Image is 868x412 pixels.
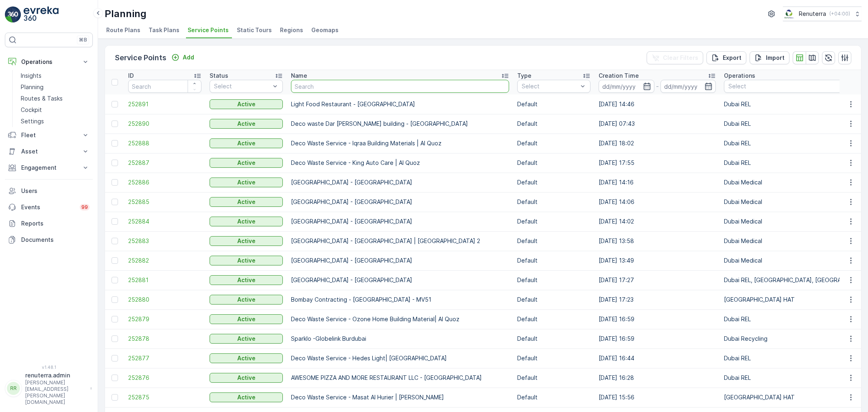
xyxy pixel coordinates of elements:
[513,309,595,329] td: Default
[5,365,93,370] span: v 1.48.1
[829,11,850,17] p: ( +04:00 )
[287,231,513,251] td: [GEOGRAPHIC_DATA] - [GEOGRAPHIC_DATA] | [GEOGRAPHIC_DATA] 2
[513,348,595,368] td: Default
[112,179,118,186] div: Toggle Row Selected
[210,275,283,285] button: Active
[237,296,256,304] p: Active
[112,101,118,107] div: Toggle Row Selected
[287,329,513,348] td: Sparklo -Globelink Burdubai
[210,217,283,226] button: Active
[237,159,256,167] p: Active
[599,72,639,80] p: Creation Time
[128,276,201,284] span: 252881
[21,94,63,103] p: Routes & Tasks
[595,368,720,388] td: [DATE] 16:28
[210,295,283,305] button: Active
[112,335,118,342] div: Toggle Row Selected
[21,131,77,139] p: Fleet
[128,217,201,226] a: 252884
[210,138,283,148] button: Active
[595,94,720,114] td: [DATE] 14:46
[128,237,201,245] a: 252883
[112,121,118,127] div: Toggle Row Selected
[513,251,595,270] td: Default
[595,388,720,407] td: [DATE] 15:56
[595,114,720,134] td: [DATE] 07:43
[237,198,256,206] p: Active
[595,309,720,329] td: [DATE] 16:59
[287,290,513,309] td: Bombay Contracting - [GEOGRAPHIC_DATA] - MV51
[595,134,720,153] td: [DATE] 18:02
[128,354,201,362] a: 252877
[21,164,77,172] p: Engagement
[210,158,283,168] button: Active
[513,134,595,153] td: Default
[210,119,283,129] button: Active
[128,120,201,128] a: 252890
[595,192,720,212] td: [DATE] 14:06
[5,183,93,199] a: Users
[17,93,93,104] a: Routes & Tasks
[595,290,720,309] td: [DATE] 17:23
[21,147,77,156] p: Asset
[128,393,201,401] a: 252875
[706,51,746,64] button: Export
[112,199,118,205] div: Toggle Row Selected
[21,106,42,114] p: Cockpit
[210,334,283,344] button: Active
[513,94,595,114] td: Default
[287,212,513,231] td: [GEOGRAPHIC_DATA] - [GEOGRAPHIC_DATA]
[287,94,513,114] td: Light Food Restaurant - [GEOGRAPHIC_DATA]
[25,379,86,405] p: [PERSON_NAME][EMAIL_ADDRESS][PERSON_NAME][DOMAIN_NAME]
[112,375,118,381] div: Toggle Row Selected
[513,329,595,348] td: Default
[5,215,93,232] a: Reports
[128,374,201,382] a: 252876
[21,187,90,195] p: Users
[210,373,283,383] button: Active
[280,26,303,34] span: Regions
[210,236,283,246] button: Active
[237,393,256,401] p: Active
[128,315,201,323] a: 252879
[522,82,578,90] p: Select
[210,99,283,109] button: Active
[214,82,270,90] p: Select
[595,173,720,192] td: [DATE] 14:16
[112,257,118,264] div: Toggle Row Selected
[128,178,201,186] a: 252886
[112,160,118,166] div: Toggle Row Selected
[595,348,720,368] td: [DATE] 16:44
[513,192,595,212] td: Default
[210,72,228,80] p: Status
[783,9,796,18] img: Screenshot_2024-07-26_at_13.33.01.png
[513,270,595,290] td: Default
[287,153,513,173] td: Deco Waste Service - King Auto Care | Al Quoz
[287,192,513,212] td: [GEOGRAPHIC_DATA] - [GEOGRAPHIC_DATA]
[513,153,595,173] td: Default
[287,114,513,134] td: Deco waste Dar [PERSON_NAME] building - [GEOGRAPHIC_DATA]
[237,178,256,186] p: Active
[766,54,785,62] p: Import
[237,374,256,382] p: Active
[128,139,201,147] span: 252888
[287,251,513,270] td: [GEOGRAPHIC_DATA] - [GEOGRAPHIC_DATA]
[21,219,90,228] p: Reports
[112,218,118,225] div: Toggle Row Selected
[17,116,93,127] a: Settings
[599,80,654,93] input: dd/mm/yyyy
[5,143,93,160] button: Asset
[237,237,256,245] p: Active
[112,296,118,303] div: Toggle Row Selected
[291,72,307,80] p: Name
[210,314,283,324] button: Active
[513,231,595,251] td: Default
[21,203,75,211] p: Events
[128,159,201,167] a: 252887
[21,58,77,66] p: Operations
